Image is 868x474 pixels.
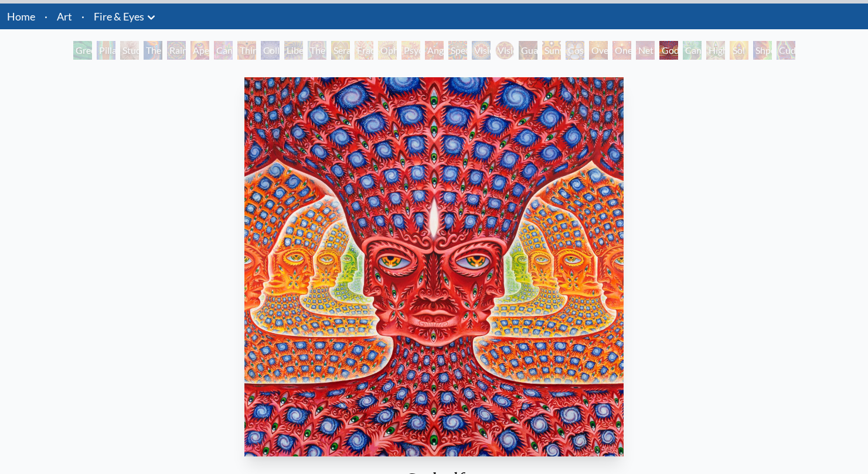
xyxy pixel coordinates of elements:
[636,41,655,60] div: Net of Being
[237,41,256,60] div: Third Eye Tears of Joy
[40,4,52,29] li: ·
[214,41,233,60] div: Cannabis Sutra
[190,41,209,60] div: Aperture
[77,4,89,29] li: ·
[425,41,444,60] div: Angel Skin
[706,41,725,60] div: Higher Vision
[378,41,397,60] div: Ophanic Eyelash
[94,8,144,25] a: Fire & Eyes
[57,8,72,25] a: Art
[401,41,420,60] div: Psychomicrograph of a Fractal Paisley Cherub Feather Tip
[495,41,514,60] div: Vision [PERSON_NAME]
[472,41,491,60] div: Vision Crystal
[144,41,162,60] div: The Torch
[97,41,115,60] div: Pillar of Awareness
[73,41,92,60] div: Green Hand
[659,41,678,60] div: Godself
[167,41,186,60] div: Rainbow Eye Ripple
[261,41,280,60] div: Collective Vision
[448,41,467,60] div: Spectral Lotus
[519,41,537,60] div: Guardian of Infinite Vision
[542,41,561,60] div: Sunyata
[7,10,35,23] a: Home
[589,41,608,60] div: Oversoul
[120,41,139,60] div: Study for the Great Turn
[612,41,631,60] div: One
[331,41,350,60] div: Seraphic Transport Docking on the Third Eye
[777,41,795,60] div: Cuddle
[355,41,373,60] div: Fractal Eyes
[683,41,702,60] div: Cannafist
[244,77,623,456] img: Godself-2012-Alex-Grey-watermarked.jpeg
[566,41,584,60] div: Cosmic Elf
[753,41,772,60] div: Shpongled
[284,41,303,60] div: Liberation Through Seeing
[730,41,748,60] div: Sol Invictus
[308,41,326,60] div: The Seer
